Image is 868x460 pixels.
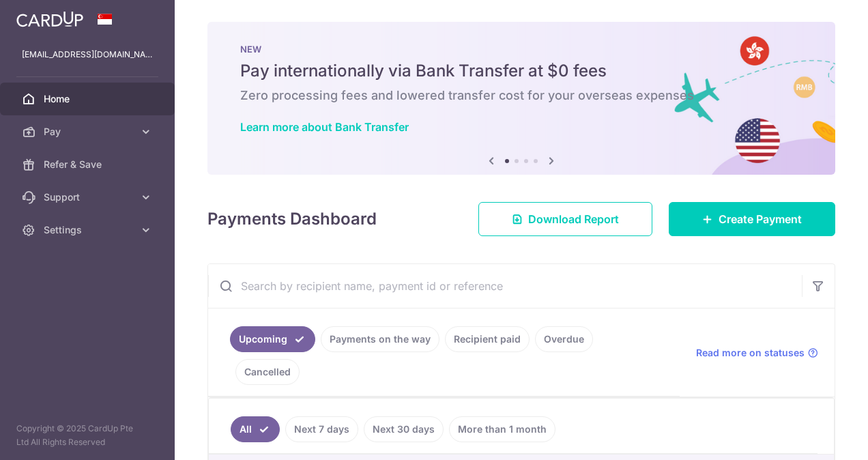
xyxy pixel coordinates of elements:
a: Learn more about Bank Transfer [240,120,409,134]
span: Read more on statuses [696,346,805,360]
a: Recipient paid [445,326,530,352]
a: Create Payment [669,202,835,236]
a: Cancelled [235,359,300,385]
input: Search by recipient name, payment id or reference [208,264,802,308]
span: Pay [44,125,134,139]
img: Bank transfer banner [207,22,835,175]
h4: Payments Dashboard [207,207,377,231]
span: Home [44,92,134,106]
span: Download Report [528,211,619,227]
a: Read more on statuses [696,346,818,360]
span: Support [44,190,134,204]
span: Settings [44,223,134,237]
h5: Pay internationally via Bank Transfer at $0 fees [240,60,802,82]
img: CardUp [16,11,83,27]
a: Next 7 days [285,416,358,442]
span: Create Payment [719,211,802,227]
a: Payments on the way [321,326,439,352]
span: Refer & Save [44,158,134,171]
a: Upcoming [230,326,315,352]
a: Next 30 days [364,416,444,442]
a: Download Report [478,202,652,236]
p: NEW [240,44,802,55]
a: Overdue [535,326,593,352]
h6: Zero processing fees and lowered transfer cost for your overseas expenses [240,87,802,104]
a: More than 1 month [449,416,555,442]
p: [EMAIL_ADDRESS][DOMAIN_NAME] [22,48,153,61]
a: All [231,416,280,442]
